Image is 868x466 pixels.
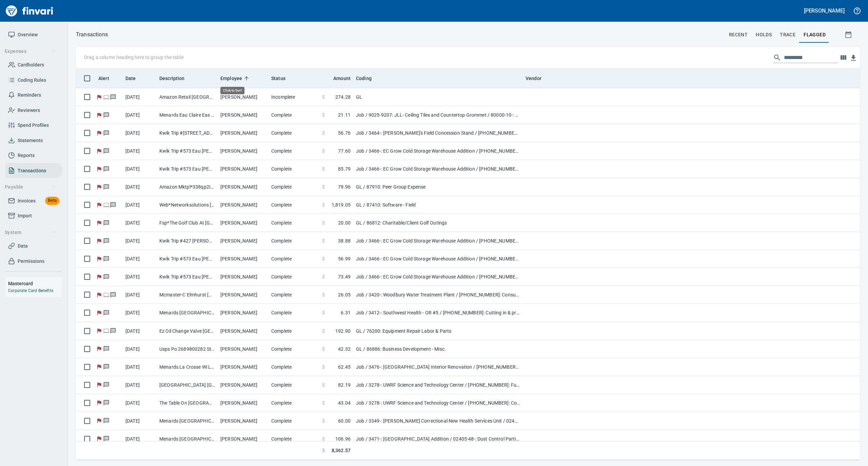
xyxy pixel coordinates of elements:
td: Incomplete [269,88,319,106]
a: Overview [5,27,62,42]
span: $ [322,237,325,244]
td: GL [353,88,523,106]
td: GL / 87410: Software - Field [353,196,523,214]
td: [PERSON_NAME] [218,376,269,394]
td: [PERSON_NAME] [218,88,269,106]
td: [DATE] [123,304,157,322]
span: Spend Profiles [18,121,49,130]
span: Flagged [96,292,103,297]
span: Payable [5,183,56,191]
td: [DATE] [123,394,157,412]
td: [DATE] [123,250,157,268]
span: 274.28 [335,94,351,100]
span: Flagged [96,238,103,243]
span: 62.45 [338,364,351,370]
span: Coding [356,74,372,82]
span: Amount [333,74,351,82]
img: Finvari [4,3,55,19]
span: Vendor [526,74,550,82]
span: Alert [98,74,118,82]
span: Vendor [526,74,541,82]
td: Kwik Trip #573 Eau [PERSON_NAME] [157,142,218,160]
span: Flagged [96,401,103,405]
p: Drag a column heading here to group the table [84,54,183,61]
span: Has messages [103,436,110,441]
td: [DATE] [123,196,157,214]
td: [PERSON_NAME] [218,322,269,340]
button: Payable [2,181,59,193]
span: Online transaction [103,202,110,207]
td: [PERSON_NAME] [218,106,269,124]
a: Coding Rules [5,73,62,88]
span: 6.31 [341,309,351,316]
h5: [PERSON_NAME] [804,7,845,14]
td: Complete [269,286,319,304]
span: $ [322,447,325,454]
td: Kwik Trip #[STREET_ADDRESS] [157,124,218,142]
span: Reports [18,151,35,160]
td: Job / 3476-: [GEOGRAPHIC_DATA] Interior Renovation / [PHONE_NUMBER]: Consumable CM/GC / 8: Indirects [353,358,523,376]
td: Complete [269,376,319,394]
td: Kwik Trip #427 [PERSON_NAME] [GEOGRAPHIC_DATA] [157,232,218,250]
td: Menards La Crosse Wi La Crosse [GEOGRAPHIC_DATA] [157,358,218,376]
span: Has messages [110,95,117,99]
span: Data [18,242,28,250]
td: Complete [269,142,319,160]
span: Flagged [96,202,103,207]
td: Complete [269,232,319,250]
span: 73.49 [338,273,351,280]
span: Description [159,74,194,82]
span: $ [322,291,325,298]
span: $ [322,255,325,262]
span: Flagged [96,310,103,315]
span: $ [322,382,325,388]
td: Complete [269,268,319,286]
span: 38.88 [338,237,351,244]
td: [PERSON_NAME] [218,250,269,268]
td: Amazon Mktpl*338qp2i13 [157,178,218,196]
span: $ [322,201,325,208]
span: Has messages [103,274,110,279]
span: 56.76 [338,130,351,136]
h6: Mastercard [8,280,62,287]
a: Reviewers [5,103,62,118]
span: $ [322,166,325,172]
span: Flagged [96,346,103,351]
span: Has messages [103,256,110,261]
span: recent [729,31,748,39]
span: 42.32 [338,346,351,352]
span: Online transaction [103,328,110,333]
td: [PERSON_NAME] [218,268,269,286]
span: 82.19 [338,382,351,388]
td: [PERSON_NAME] [218,412,269,430]
span: Flagged [96,113,103,117]
td: GL / 76200: Equipment Repair Labor & Parts [353,322,523,340]
button: System [2,226,59,239]
span: 20.00 [338,219,351,226]
span: $ [322,148,325,154]
span: Has messages [110,292,117,297]
td: [PERSON_NAME] [218,160,269,178]
span: Beta [45,197,59,205]
span: Has messages [103,364,110,369]
a: InvoicesBeta [5,193,62,209]
td: [PERSON_NAME] [218,394,269,412]
span: $ [322,328,325,334]
span: Has messages [103,346,110,351]
td: GL / 86886: Business Development - Misc. [353,340,523,358]
a: Reminders [5,88,62,103]
td: [GEOGRAPHIC_DATA] [GEOGRAPHIC_DATA] [157,376,218,394]
td: [DATE] [123,376,157,394]
td: [PERSON_NAME] [218,124,269,142]
td: Complete [269,430,319,448]
td: Complete [269,250,319,268]
span: Overview [18,31,38,39]
td: [PERSON_NAME] [218,430,269,448]
td: [DATE] [123,106,157,124]
td: Complete [269,358,319,376]
span: Cardholders [18,61,44,69]
td: Job / 3420-: Woodbury Water Treatment Plant / [PHONE_NUMBER]: Consumables - Concrete / 8: Indirects [353,286,523,304]
span: Import [18,212,32,220]
span: 77.60 [338,148,351,154]
td: [PERSON_NAME] [218,214,269,232]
